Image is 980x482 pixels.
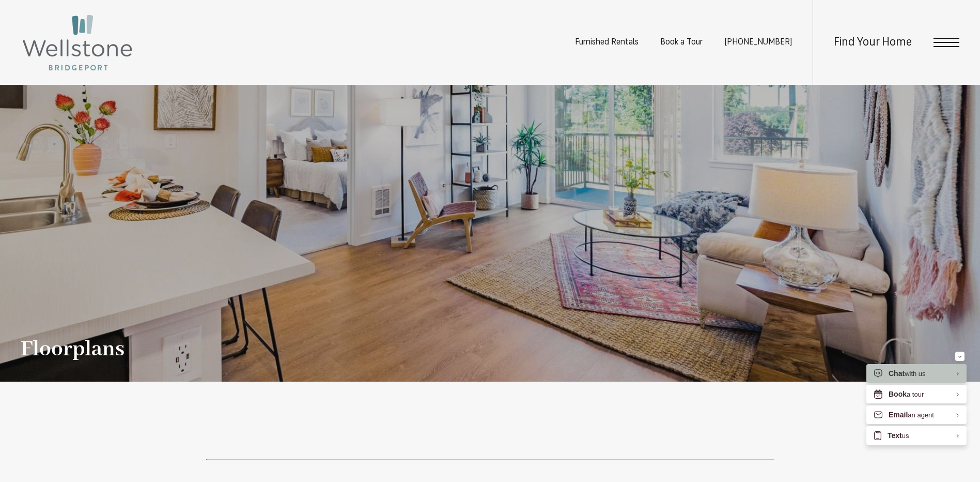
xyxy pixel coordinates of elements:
span: [PHONE_NUMBER] [724,38,792,47]
img: Wellstone [21,13,134,72]
a: Furnished Rentals [575,38,639,47]
a: Find Your Home [834,37,912,49]
a: Call us at (253) 400-3144 [724,38,792,47]
button: Open Menu [934,38,959,47]
a: Book a Tour [660,38,703,47]
h1: Floorplans [21,338,125,361]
